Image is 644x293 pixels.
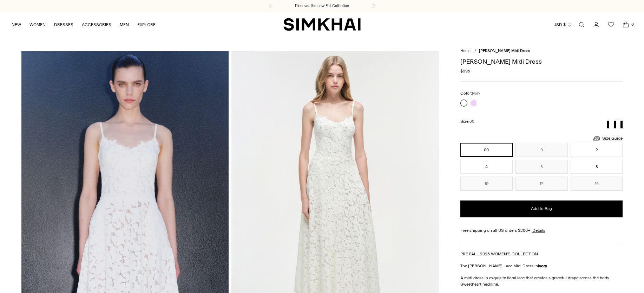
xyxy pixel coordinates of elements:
[553,17,572,32] button: USD $
[295,3,349,9] a: Discover the new Fall Collection
[460,143,513,157] button: 00
[460,58,623,65] h1: [PERSON_NAME] Midi Dress
[472,91,480,96] span: Ivory
[629,21,636,27] span: 0
[283,18,361,31] a: SIMKHAI
[460,251,538,256] a: PRE FALL 2025 WOMEN'S COLLECTION
[589,18,603,32] a: Go to the account page
[82,17,111,32] a: ACCESSORIES
[460,90,480,97] label: Color:
[571,177,623,191] button: 14
[120,17,129,32] a: MEN
[574,18,589,32] a: Open search modal
[460,227,623,234] div: Free shipping on all US orders $200+
[460,48,623,54] nav: breadcrumbs
[460,49,471,53] a: Home
[54,17,73,32] a: DRESSES
[515,143,568,157] button: 0
[460,263,623,269] p: The [PERSON_NAME] Lace Midi Dress in
[474,48,476,54] div: /
[460,68,470,74] span: $995
[515,177,568,191] button: 12
[538,263,547,268] strong: Ivory
[571,143,623,157] button: 2
[604,18,618,32] a: Wishlist
[469,119,474,124] span: 00
[460,118,474,125] label: Size:
[460,177,513,191] button: 10
[12,17,21,32] a: NEW
[460,200,623,217] button: Add to Bag
[29,17,46,32] a: WOMEN
[515,160,568,174] button: 6
[571,160,623,174] button: 8
[592,134,623,143] a: Size Guide
[531,206,552,212] span: Add to Bag
[137,17,156,32] a: EXPLORE
[460,275,623,287] p: A midi dress in exquisite floral lace that creates a graceful drape across the body. Sweetheart n...
[619,18,633,32] a: Open cart modal
[479,49,530,53] span: [PERSON_NAME] Midi Dress
[460,160,513,174] button: 4
[532,227,545,234] a: Details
